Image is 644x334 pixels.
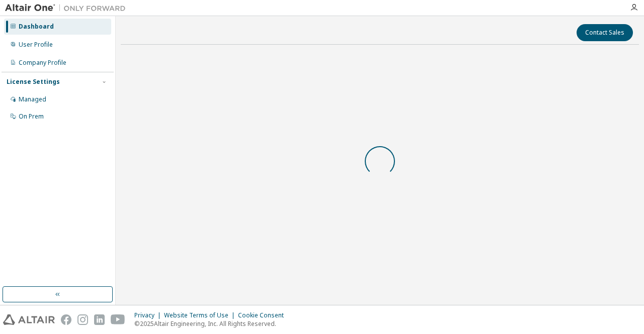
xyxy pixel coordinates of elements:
[77,314,88,325] img: instagram.svg
[5,3,131,13] img: Altair One
[19,41,53,49] div: User Profile
[134,311,164,319] div: Privacy
[111,314,125,325] img: youtube.svg
[19,113,44,121] div: On Prem
[19,59,66,67] div: Company Profile
[238,311,290,319] div: Cookie Consent
[19,23,54,31] div: Dashboard
[94,314,105,325] img: linkedin.svg
[61,314,71,325] img: facebook.svg
[19,95,46,103] div: Managed
[577,24,633,41] button: Contact Sales
[164,311,238,319] div: Website Terms of Use
[7,78,60,86] div: License Settings
[3,314,55,325] img: altair_logo.svg
[134,319,290,328] p: © 2025 Altair Engineering, Inc. All Rights Reserved.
